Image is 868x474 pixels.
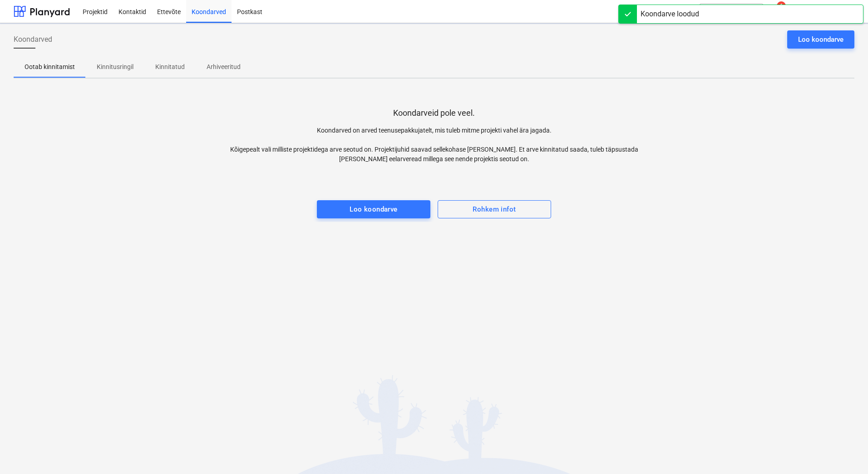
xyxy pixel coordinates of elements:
iframe: Chat Widget [823,430,868,474]
p: Arhiveeritud [207,62,241,72]
button: Loo koondarve [787,30,854,49]
p: Koondarveid pole veel. [393,108,475,118]
button: Loo koondarve [317,200,430,218]
span: Koondarved [14,34,52,45]
p: Koondarved on arved teenusepakkujatelt, mis tuleb mitme projekti vahel ära jagada. Kõigepealt val... [224,126,644,164]
p: Ootab kinnitamist [25,62,75,72]
p: Kinnitatud [155,62,185,72]
div: Loo koondarve [798,34,843,45]
p: Kinnitusringil [97,62,133,72]
button: Rohkem infot [438,200,551,218]
div: Rohkem infot [473,203,516,215]
div: Loo koondarve [350,203,398,215]
div: Koondarve loodud [641,9,699,20]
